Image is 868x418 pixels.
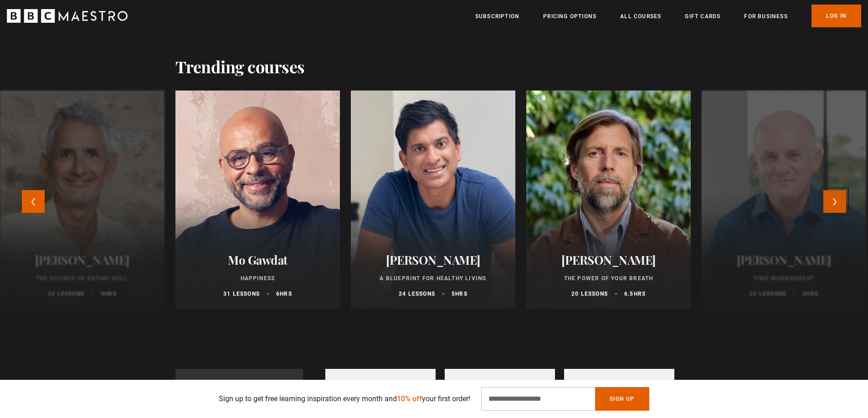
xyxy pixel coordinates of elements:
svg: BBC Maestro [7,9,128,23]
abbr: hrs [806,291,818,297]
p: The Science of Eating Well [11,274,154,282]
h2: [PERSON_NAME] [537,253,680,267]
p: 6.5 [624,290,646,298]
abbr: hrs [455,291,467,297]
a: Pricing Options [543,12,596,21]
a: Subscription [475,12,519,21]
p: 5 [452,290,467,298]
span: 10% off [397,394,422,403]
p: The Power of Your Breath [537,274,680,282]
p: 4 [101,290,117,298]
nav: Primary [475,5,861,27]
p: Time Management [713,274,855,282]
p: 20 lessons [571,290,608,298]
h2: [PERSON_NAME] [362,253,504,267]
p: A Blueprint for Healthy Living [362,274,504,282]
h2: Trending courses [175,57,305,76]
p: Happiness [186,274,329,282]
a: All Courses [620,12,661,21]
p: 6 [276,290,292,298]
h2: [PERSON_NAME] [11,253,154,267]
abbr: hrs [280,291,292,297]
p: 22 lessons [750,290,786,298]
a: Gift Cards [685,12,720,21]
p: Sign up to get free learning inspiration every month and your first order! [219,393,470,404]
abbr: hrs [104,291,117,297]
p: 5 [802,290,818,298]
a: Log In [812,5,861,27]
p: 31 lessons [223,290,260,298]
a: Mo Gawdat Happiness 31 lessons 6hrs [175,91,340,309]
a: [PERSON_NAME] The Power of Your Breath 20 lessons 6.5hrs [526,91,691,309]
a: For business [744,12,787,21]
abbr: hrs [634,291,646,297]
p: 20 lessons [48,290,84,298]
h2: [PERSON_NAME] [713,253,855,267]
a: [PERSON_NAME] Time Management 22 lessons 5hrs [702,91,866,309]
h2: Mo Gawdat [186,253,329,267]
p: 24 lessons [399,290,435,298]
button: Sign Up [595,387,649,411]
a: [PERSON_NAME] A Blueprint for Healthy Living 24 lessons 5hrs [351,91,515,309]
